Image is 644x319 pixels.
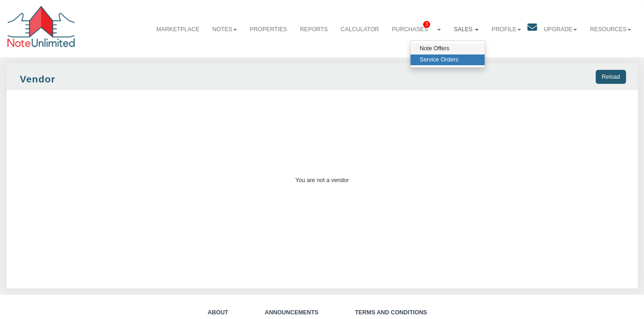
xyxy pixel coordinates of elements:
[293,18,334,41] a: Reports
[485,18,527,41] a: Profile
[355,309,427,316] a: Terms and Conditions
[206,18,243,41] a: Notes
[583,18,637,41] a: Resources
[334,18,385,41] a: Calculator
[385,18,447,41] a: Purchases3
[20,72,181,86] div: Vendor
[423,21,429,28] span: 3
[7,97,637,288] div: You are not a vendor
[410,43,485,54] a: Note Offers
[265,309,319,316] a: Announcements
[447,18,485,41] a: Sales
[150,18,206,41] a: Marketplace
[410,54,485,66] a: Service Orders
[208,309,228,316] a: About
[243,18,293,41] a: Properties
[596,70,626,84] input: Reload
[537,18,583,41] a: Upgrade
